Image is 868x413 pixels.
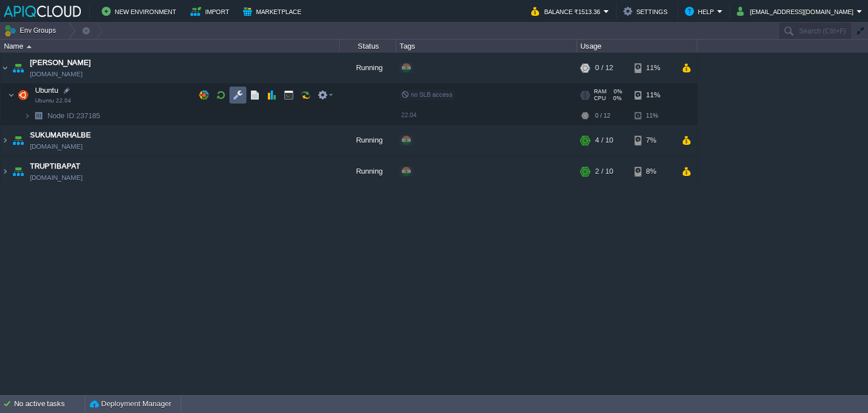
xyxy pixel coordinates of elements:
a: SUKUMARHALBE [30,130,91,141]
img: AMDAwAAAACH5BAEAAAAALAAAAAABAAEAAAICRAEAOw== [24,107,31,124]
div: 0 / 12 [595,53,613,83]
span: Node ID: [47,111,76,120]
a: [PERSON_NAME] [30,57,91,68]
div: Tags [397,40,576,53]
div: 8% [635,156,671,187]
img: AMDAwAAAACH5BAEAAAAALAAAAAABAAEAAAICRAEAOw== [10,53,26,83]
span: Ubuntu [34,85,60,95]
img: AMDAwAAAACH5BAEAAAAALAAAAAABAAEAAAICRAEAOw== [1,125,10,156]
div: 11% [635,84,671,106]
div: 11% [635,107,671,124]
div: Status [340,40,396,53]
button: Balance ₹1513.36 [531,5,604,18]
button: New Environment [102,5,180,18]
div: 0 / 12 [595,107,610,124]
img: AMDAwAAAACH5BAEAAAAALAAAAAABAAEAAAICRAEAOw== [1,156,10,187]
img: AMDAwAAAACH5BAEAAAAALAAAAAABAAEAAAICRAEAOw== [8,84,15,106]
button: [EMAIL_ADDRESS][DOMAIN_NAME] [737,5,857,18]
img: AMDAwAAAACH5BAEAAAAALAAAAAABAAEAAAICRAEAOw== [31,107,46,124]
button: Marketplace [243,5,305,18]
span: 0% [611,88,622,95]
span: no SLB access [401,91,453,98]
span: 237185 [46,111,102,121]
button: Import [190,5,233,18]
div: 11% [635,53,671,83]
span: RAM [594,88,606,95]
div: Running [340,53,396,83]
a: TRUPTIBAPAT [30,161,80,172]
a: [DOMAIN_NAME] [30,68,83,80]
span: 22.04 [401,111,416,118]
img: APIQCloud [4,6,81,17]
a: UbuntuUbuntu 22.04 [34,86,60,94]
a: [DOMAIN_NAME] [30,172,83,183]
a: Node ID:237185 [46,111,102,121]
span: Ubuntu 22.04 [35,97,71,104]
div: Usage [578,40,697,53]
span: CPU [594,95,606,102]
div: 2 / 10 [595,156,613,187]
div: Name [1,40,339,53]
button: Deployment Manager [90,398,171,410]
img: AMDAwAAAACH5BAEAAAAALAAAAAABAAEAAAICRAEAOw== [1,53,10,83]
span: 0% [610,95,622,102]
img: AMDAwAAAACH5BAEAAAAALAAAAAABAAEAAAICRAEAOw== [15,84,31,106]
div: Running [340,125,396,156]
img: AMDAwAAAACH5BAEAAAAALAAAAAABAAEAAAICRAEAOw== [10,125,26,156]
div: 4 / 10 [595,125,613,156]
div: 7% [635,125,671,156]
button: Settings [623,5,671,18]
div: Running [340,156,396,187]
button: Help [685,5,717,18]
button: Env Groups [4,23,60,38]
a: [DOMAIN_NAME] [30,141,83,152]
div: No active tasks [14,395,85,413]
img: AMDAwAAAACH5BAEAAAAALAAAAAABAAEAAAICRAEAOw== [27,45,32,48]
img: AMDAwAAAACH5BAEAAAAALAAAAAABAAEAAAICRAEAOw== [10,156,26,187]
